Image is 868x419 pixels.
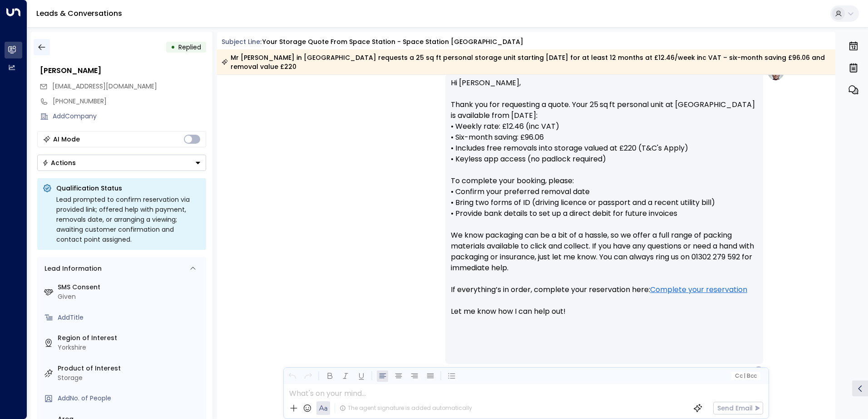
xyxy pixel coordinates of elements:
div: Lead prompted to confirm reservation via provided link; offered help with payment, removals date,... [56,195,201,244]
div: [PHONE_NUMBER] [53,97,206,106]
div: The agent signature is added automatically [340,404,472,412]
div: Storage [58,373,202,383]
div: Your storage quote from Space Station - Space Station [GEOGRAPHIC_DATA] [262,37,523,47]
p: Qualification Status [56,184,201,193]
a: Leads & Conversations [36,8,122,19]
div: AddTitle [58,313,202,322]
div: Actions [42,159,76,167]
button: Cc|Bcc [731,372,760,380]
div: Given [58,292,202,302]
span: | [744,373,745,379]
div: F [754,366,763,375]
div: AddNo. of People [58,394,202,403]
div: Lead Information [41,264,102,273]
div: [PERSON_NAME] [40,65,206,76]
label: Product of Interest [58,364,202,373]
span: frazerk1743@gmail.com [52,82,157,91]
span: [EMAIL_ADDRESS][DOMAIN_NAME] [52,82,157,91]
div: • [171,39,175,55]
span: Replied [178,43,201,52]
label: Region of Interest [58,333,202,343]
label: SMS Consent [58,283,202,292]
div: AddCompany [53,112,206,121]
button: Actions [37,155,206,171]
a: Complete your reservation [650,284,747,295]
button: Undo [286,370,298,382]
p: Hi [PERSON_NAME], Thank you for requesting a quote. Your 25 sq ft personal unit at [GEOGRAPHIC_DA... [451,78,758,328]
div: Button group with a nested menu [37,155,206,171]
span: Subject Line: [222,37,261,46]
span: Cc Bcc [735,373,756,379]
div: Yorkshire [58,343,202,352]
button: Redo [302,370,314,382]
div: AI Mode [53,135,80,144]
div: Mr [PERSON_NAME] in [GEOGRAPHIC_DATA] requests a 25 sq ft personal storage unit starting [DATE] f... [222,53,830,71]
